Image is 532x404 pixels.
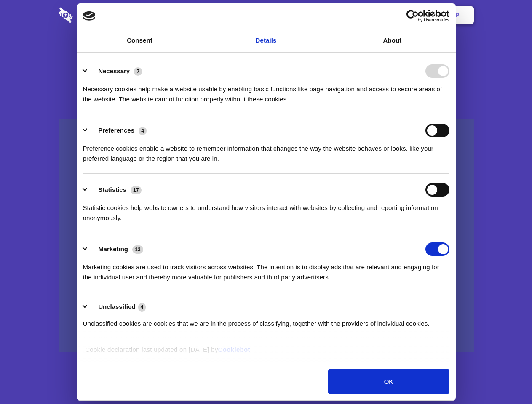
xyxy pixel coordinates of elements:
span: 17 [131,186,142,194]
a: Cookiebot [218,346,250,353]
a: About [329,29,456,52]
a: Pricing [247,2,284,28]
span: 4 [138,303,146,311]
label: Marketing [98,245,128,252]
label: Statistics [98,186,126,193]
div: Statistic cookies help website owners to understand how visitors interact with websites by collec... [83,197,449,223]
h4: Auto-redaction of sensitive data, encrypted data sharing and self-destructing private chats. Shar... [59,77,474,104]
div: Unclassified cookies are cookies that we are in the process of classifying, together with the pro... [83,312,449,329]
img: logo [83,11,96,21]
a: Details [203,29,329,52]
button: Necessary (7) [83,64,147,78]
button: Statistics (17) [83,183,147,197]
div: Marketing cookies are used to track visitors across websites. The intention is to display ads tha... [83,256,449,282]
a: Consent [77,29,203,52]
button: OK [328,369,449,394]
a: Wistia video thumbnail [59,119,474,352]
span: 7 [134,67,142,76]
span: 4 [139,127,147,135]
a: Usercentrics Cookiebot - opens in a new window [376,10,449,22]
div: Preference cookies enable a website to remember information that changes the way the website beha... [83,137,449,164]
span: 13 [132,245,143,254]
label: Preferences [98,127,134,134]
button: Preferences (4) [83,124,152,137]
label: Necessary [98,67,130,74]
a: Contact [342,2,380,28]
button: Marketing (13) [83,242,149,256]
img: logo-wordmark-white-trans-d4663122ce5f474addd5e946df7df03e33cb6a1c49d2221995e7729f52c070b2.svg [59,7,131,23]
div: Necessary cookies help make a website usable by enabling basic functions like page navigation and... [83,78,449,104]
h1: Eliminate Slack Data Loss. [59,38,474,68]
a: Login [382,2,419,28]
div: Cookie declaration last updated on [DATE] by [79,345,453,361]
button: Unclassified (4) [83,302,151,312]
